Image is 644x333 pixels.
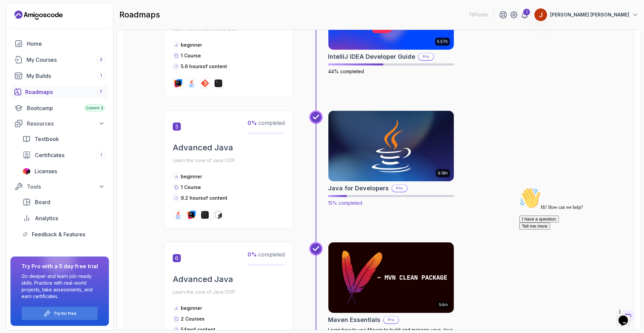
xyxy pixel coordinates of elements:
[18,148,109,162] a: certificates
[10,85,109,99] a: roadmaps
[517,185,637,303] iframe: chat widget
[86,105,103,111] span: Cohort 3
[439,302,448,307] p: 54m
[21,273,98,300] p: Go deeper and learn job-ready skills. Practice with real-world projects, take assessments, and ea...
[181,42,202,48] p: beginner
[21,306,98,320] button: Try for free
[181,326,215,333] p: 54m of content
[32,230,85,238] span: Feedback & Features
[18,132,109,146] a: textbook
[181,184,201,190] span: 1 Course
[10,53,109,66] a: courses
[18,164,109,178] a: licenses
[174,79,182,87] img: intellij logo
[18,195,109,209] a: board
[173,254,181,262] span: 6
[18,211,109,225] a: analytics
[181,53,201,58] span: 1 Course
[328,68,364,74] span: 44% completed
[181,173,202,180] p: beginner
[534,8,547,21] img: user profile image
[27,183,105,191] div: Tools
[25,88,105,96] div: Roadmaps
[3,3,24,24] img: :wave:
[214,211,222,219] img: bash logo
[550,11,629,18] p: [PERSON_NAME] [PERSON_NAME]
[119,9,160,20] h2: roadmaps
[18,228,109,241] a: feedback
[174,211,182,219] img: java logo
[22,168,31,175] img: jetbrains icon
[26,72,105,80] div: My Builds
[328,315,380,325] h2: Maven Essentials
[248,251,257,258] span: 0 %
[27,40,105,48] div: Home
[214,79,222,87] img: terminal logo
[14,10,63,20] a: Landing page
[35,151,64,159] span: Certificates
[469,11,488,18] p: 76 Points
[187,211,196,219] img: intellij logo
[3,38,34,45] button: Tell me more
[10,37,109,50] a: home
[3,31,42,38] button: I have a question
[35,214,58,222] span: Analytics
[35,198,50,206] span: Board
[437,39,448,44] p: 5.57h
[27,120,105,128] div: Resources
[100,152,102,158] span: 1
[328,110,454,206] a: Java for Developers card9.18hJava for DevelopersPro15% completed
[523,9,530,15] div: 1
[521,11,529,19] a: 1
[35,135,59,143] span: Textbook
[10,117,109,130] button: Resources
[248,120,285,126] span: completed
[10,181,109,193] button: Tools
[181,316,205,322] span: 2 Courses
[100,89,102,95] span: 7
[35,167,57,175] span: Licenses
[100,73,102,79] span: 1
[173,123,181,131] span: 5
[10,69,109,83] a: builds
[10,101,109,115] a: bootcamp
[26,56,105,64] div: My Courses
[54,311,76,316] a: Try for free
[248,251,285,258] span: completed
[328,184,389,193] h2: Java for Developers
[173,287,285,297] p: Learn the core of Java OOP
[201,79,209,87] img: git logo
[419,53,433,60] p: Pro
[325,109,457,183] img: Java for Developers card
[27,104,105,112] div: Bootcamp
[201,211,209,219] img: terminal logo
[173,142,285,153] h2: Advanced Java
[392,185,407,192] p: Pro
[3,3,123,45] div: 👋Hi! How can we help?I have a questionTell me more
[616,306,637,326] iframe: chat widget
[384,317,398,323] p: Pro
[328,242,454,313] img: Maven Essentials card
[181,305,202,312] p: beginner
[534,8,639,21] button: user profile image[PERSON_NAME] [PERSON_NAME]
[187,79,196,87] img: java logo
[3,20,66,25] span: Hi! How can we help?
[181,63,227,70] p: 5.6 hours of content
[100,57,102,62] span: 3
[248,120,257,126] span: 0 %
[173,274,285,285] h2: Advanced Java
[328,200,362,206] span: 15% completed
[328,52,415,61] h2: IntelliJ IDEA Developer Guide
[181,195,227,201] p: 9.2 hours of content
[438,171,448,176] p: 9.18h
[173,156,285,165] p: Learn the core of Java OOP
